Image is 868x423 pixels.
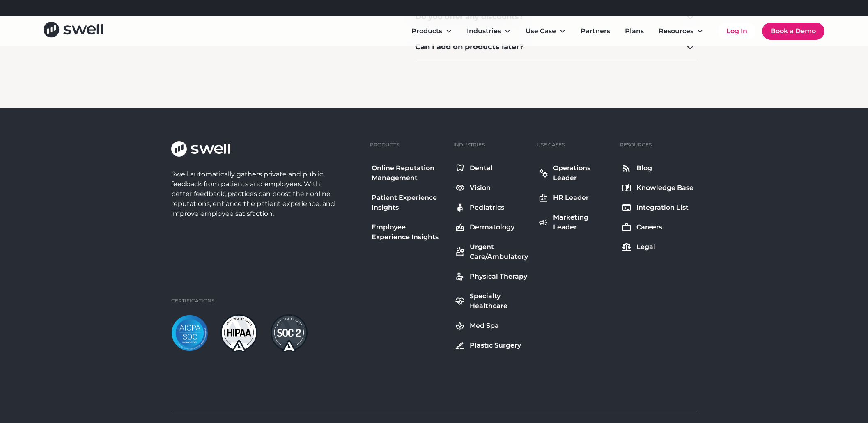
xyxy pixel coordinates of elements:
div: Use Case [519,23,572,39]
a: Plans [618,23,650,39]
a: Physical Therapy [453,270,530,283]
div: Resources [659,26,693,36]
a: Book a Demo [762,23,824,40]
div: Plastic Surgery [470,341,521,350]
div: Pediatrics [470,203,504,213]
div: Dermatology [470,222,514,232]
div: Physical Therapy [470,272,527,281]
a: Legal [620,240,695,254]
div: Operations Leader [553,163,612,183]
a: Specialty Healthcare [453,290,530,313]
a: Operations Leader [537,162,613,185]
div: Resources [652,23,710,39]
a: HR Leader [537,191,613,204]
div: Careers [636,222,662,232]
div: Industries [460,23,517,39]
a: Log In [718,23,755,39]
a: Blog [620,162,695,175]
a: Vision [453,181,530,194]
div: Marketing Leader [553,213,612,232]
div: Products [411,26,442,36]
div: Med Spa [470,321,499,331]
div: Urgent Care/Ambulatory [470,242,528,262]
a: Patient Experience Insights [370,191,447,214]
a: Pediatrics [453,201,530,214]
div: Legal [636,242,655,252]
a: Online Reputation Management [370,162,447,185]
div: Products [370,141,399,149]
a: Dental [453,162,530,175]
div: Resources [620,141,652,149]
img: soc2-dark.png [271,314,308,352]
div: Can I add on products later? [415,41,524,53]
div: Vision [470,183,491,193]
a: Plastic Surgery [453,339,530,352]
div: Dental [470,163,493,173]
div: Swell automatically gathers private and public feedback from patients and employees. With better ... [171,169,339,219]
div: Patient Experience Insights [372,193,445,213]
div: Online Reputation Management [372,163,445,183]
div: Use Cases [537,141,565,149]
div: HR Leader [553,193,589,203]
a: Urgent Care/Ambulatory [453,240,530,263]
div: Industries [453,141,485,149]
div: Use Case [526,26,556,36]
a: Partners [574,23,617,39]
a: Knowledge Base [620,181,695,194]
div: Products [405,23,459,39]
div: Integration List [636,203,689,213]
a: Integration List [620,201,695,214]
div: Certifications [171,297,214,304]
a: home [44,22,103,40]
div: Employee Experience Insights [372,222,445,242]
a: Employee Experience Insights [370,221,447,244]
a: Med Spa [453,319,530,332]
a: Marketing Leader [537,211,613,234]
img: hipaa-light.png [220,314,257,352]
a: Dermatology [453,221,530,234]
div: Specialty Healthcare [470,291,528,311]
div: Knowledge Base [636,183,693,193]
div: Blog [636,163,652,173]
div: Industries [467,26,501,36]
a: Careers [620,221,695,234]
